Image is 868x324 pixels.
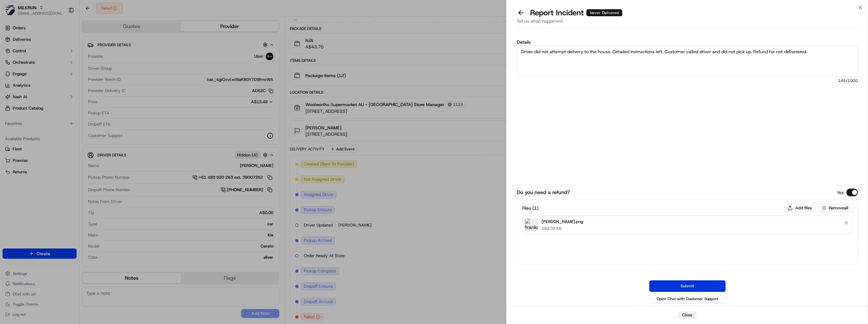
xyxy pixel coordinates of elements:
[842,219,851,227] button: Remove file
[649,294,726,303] button: Open Chat with Customer Support
[530,8,622,18] p: Report Incident
[522,205,538,211] h3: Files ( 1 )
[525,219,538,231] img: franks.png
[517,46,858,77] textarea: Driver did not attempt delivery to the house. Detailed instructions left. Customer called driver ...
[649,280,726,292] button: Submit
[818,204,852,212] button: Removeall
[678,311,697,319] button: Close
[784,204,816,212] button: Add files
[586,9,622,16] div: Never Delivered
[542,226,583,231] p: 184.39 KB
[542,219,583,225] p: [PERSON_NAME].png
[837,189,844,196] p: Yes
[517,78,858,83] span: 145 /1000
[517,18,858,28] div: Tell us what happened
[517,189,570,196] label: Do you need a refund?
[517,40,858,44] label: Details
